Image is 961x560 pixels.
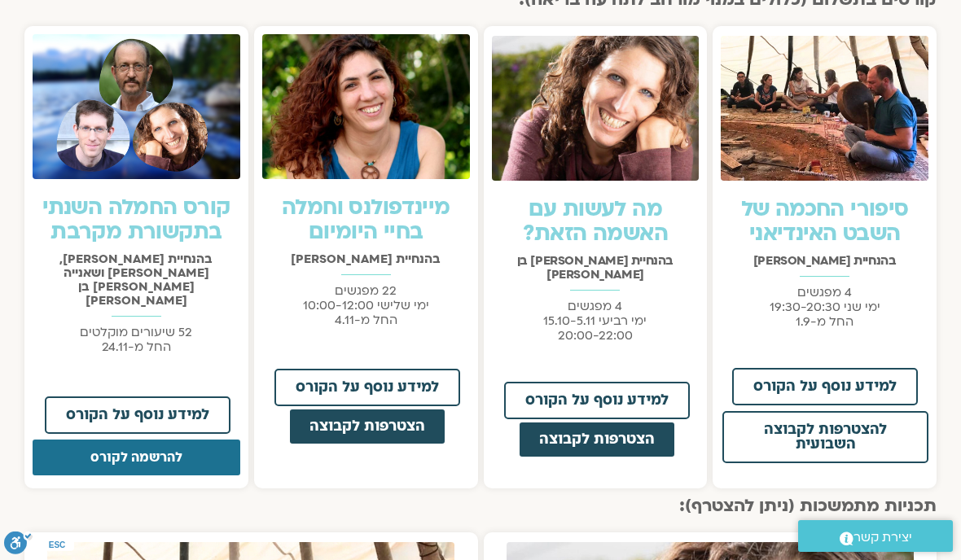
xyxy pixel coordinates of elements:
[732,368,918,405] a: למידע נוסף על הקורס
[45,396,230,434] a: למידע נוסף על הקורס
[558,327,633,343] span: 20:00-22:00
[798,520,953,552] a: יצירת קשר
[24,497,937,516] h2: תכניות מתמשכות (ניתן להצטרף):
[309,419,425,434] span: הצטרפות לקבוצה
[796,313,853,330] span: החל מ-1.9
[33,325,240,354] p: 52 שיעורים מוקלטים החל מ-24.11
[282,193,450,247] a: מיינדפולנס וחמלה בחיי היומיום
[523,195,668,248] a: מה לעשות עם האשמה הזאת?
[722,411,928,463] a: להצטרפות לקבוצה השבועית
[721,285,928,329] p: 4 מפגשים ימי שני 19:30-20:30
[753,379,897,394] span: למידע נוסף על הקורס
[539,432,655,447] span: הצטרפות לקבוצה
[492,254,700,282] h2: בהנחיית [PERSON_NAME] בן [PERSON_NAME]
[504,382,690,419] a: למידע נוסף על הקורס
[518,421,676,458] a: הצטרפות לקבוצה
[288,408,446,445] a: הצטרפות לקבוצה
[262,252,470,266] h2: בהנחיית [PERSON_NAME]
[492,299,700,343] p: 4 מפגשים ימי רביעי 15.10-5.11
[42,193,230,247] a: קורס החמלה השנתי בתקשורת מקרבת
[525,393,669,408] span: למידע נוסף על הקורס
[853,527,912,549] span: יצירת קשר
[296,380,439,395] span: למידע נוסף על הקורס
[33,252,240,308] h2: בהנחיית [PERSON_NAME], [PERSON_NAME] ושאנייה [PERSON_NAME] בן [PERSON_NAME]
[721,254,928,268] h2: בהנחיית [PERSON_NAME]
[741,195,909,248] a: סיפורי החכמה של השבט האינדיאני
[262,283,470,327] p: 22 מפגשים ימי שלישי 10:00-12:00 החל מ-4.11
[274,369,460,406] a: למידע נוסף על הקורס
[33,440,240,475] button: להרשמה לקורס
[66,408,209,422] span: למידע נוסף על הקורס
[734,422,917,452] span: להצטרפות לקבוצה השבועית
